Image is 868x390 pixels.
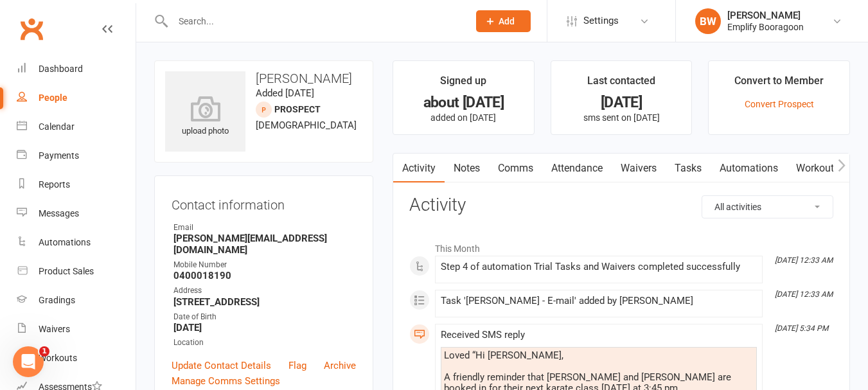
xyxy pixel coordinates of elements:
[173,233,356,256] strong: [PERSON_NAME][EMAIL_ADDRESS][DOMAIN_NAME]
[563,112,680,123] p: sms sent on [DATE]
[173,311,356,323] div: Date of Birth
[39,324,70,334] div: Waivers
[695,8,721,34] div: BW
[775,256,833,265] i: [DATE] 12:33 AM
[165,71,362,85] h3: [PERSON_NAME]
[173,222,356,234] div: Email
[441,296,757,306] div: Task '[PERSON_NAME] - E-mail' added by [PERSON_NAME]
[499,16,515,26] span: Add
[745,99,814,109] a: Convert Prospect
[405,96,522,109] div: about [DATE]
[17,257,136,286] a: Product Sales
[17,84,136,112] a: People
[17,315,136,344] a: Waivers
[775,290,833,299] i: [DATE] 12:33 AM
[39,150,79,161] div: Payments
[563,96,680,109] div: [DATE]
[39,295,75,305] div: Gradings
[17,141,136,170] a: Payments
[393,154,445,183] a: Activity
[173,270,356,281] strong: 0400018190
[17,170,136,199] a: Reports
[441,261,757,272] div: Step 4 of automation Trial Tasks and Waivers completed successfully
[542,154,612,183] a: Attendance
[39,266,94,276] div: Product Sales
[17,286,136,315] a: Gradings
[256,120,357,131] span: [DEMOGRAPHIC_DATA]
[173,285,356,297] div: Address
[666,154,711,183] a: Tasks
[39,346,49,357] span: 1
[172,193,356,212] h3: Contact information
[489,154,542,183] a: Comms
[409,235,833,256] li: This Month
[169,12,459,30] input: Search...
[288,358,306,373] a: Flag
[583,6,619,35] span: Settings
[165,96,245,138] div: upload photo
[727,21,804,33] div: Emplify Booragoon
[17,228,136,257] a: Automations
[775,324,828,333] i: [DATE] 5:34 PM
[17,199,136,228] a: Messages
[476,10,531,32] button: Add
[173,337,356,349] div: Location
[445,154,489,183] a: Notes
[173,322,356,333] strong: [DATE]
[39,237,91,247] div: Automations
[15,13,48,45] a: Clubworx
[324,358,356,373] a: Archive
[409,195,833,215] h3: Activity
[173,259,356,271] div: Mobile Number
[587,73,655,96] div: Last contacted
[440,73,486,96] div: Signed up
[39,208,79,218] div: Messages
[39,93,67,103] div: People
[787,154,848,183] a: Workouts
[441,330,757,341] div: Received SMS reply
[39,64,83,74] div: Dashboard
[39,353,77,363] div: Workouts
[172,358,271,373] a: Update Contact Details
[405,112,522,123] p: added on [DATE]
[274,104,321,114] snap: prospect
[17,55,136,84] a: Dashboard
[727,10,804,21] div: [PERSON_NAME]
[711,154,787,183] a: Automations
[172,373,280,389] a: Manage Comms Settings
[17,112,136,141] a: Calendar
[17,344,136,373] a: Workouts
[256,87,314,99] time: Added [DATE]
[39,179,70,190] div: Reports
[173,296,356,308] strong: [STREET_ADDRESS]
[612,154,666,183] a: Waivers
[13,346,44,377] iframe: Intercom live chat
[39,121,75,132] div: Calendar
[734,73,824,96] div: Convert to Member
